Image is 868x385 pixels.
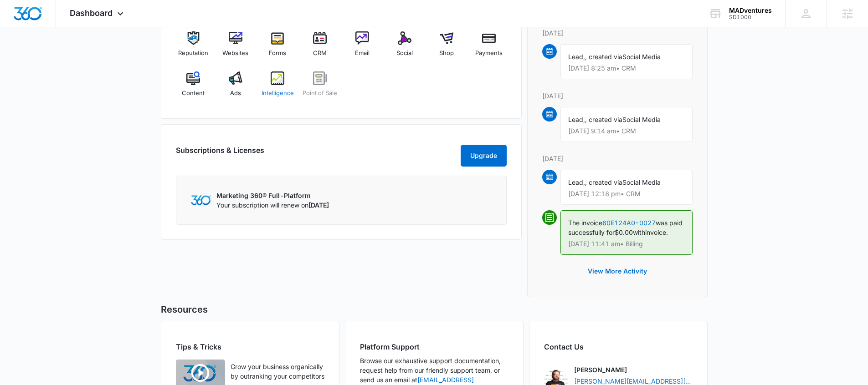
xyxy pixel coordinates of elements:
a: Payments [472,31,507,64]
span: Reputation [178,49,208,58]
span: Websites [222,49,248,58]
p: [DATE] 9:14 am • CRM [568,128,685,134]
span: $0.00 [615,228,633,236]
h2: Tips & Tricks [176,341,324,352]
p: [DATE] [542,28,693,38]
span: Lead, [568,53,585,61]
span: Payments [475,49,503,58]
h2: Platform Support [360,341,508,352]
img: Marketing 360 Logo [191,195,211,205]
h5: Resources [161,303,708,316]
a: Point of Sale [303,71,338,104]
p: [DATE] [542,91,693,101]
span: , created via [585,116,622,123]
span: Intelligence [262,89,294,98]
a: Websites [218,31,253,64]
span: Social Media [622,116,661,123]
a: CRM [303,31,338,64]
span: , created via [585,178,622,186]
div: account id [729,14,772,20]
div: account name [729,7,772,14]
a: Forms [260,31,295,64]
span: Social Media [622,53,661,61]
p: [DATE] [542,154,693,163]
p: [DATE] 12:18 pm • CRM [568,191,685,197]
span: Content [182,89,205,98]
p: Your subscription will renew on [216,200,329,210]
span: Social Media [622,178,661,186]
span: CRM [313,49,327,58]
span: , created via [585,53,622,61]
span: Shop [439,49,454,58]
span: with [633,228,645,236]
a: Social [387,31,422,64]
span: [DATE] [308,201,329,209]
p: [PERSON_NAME] [574,365,627,375]
span: Ads [230,89,241,98]
a: Email [345,31,380,64]
h2: Contact Us [544,341,693,352]
button: View More Activity [579,260,656,282]
span: Point of Sale [303,89,337,98]
a: 60E124A0-0027 [602,219,656,227]
span: Email [355,49,370,58]
a: Intelligence [260,71,295,104]
p: [DATE] 11:41 am • Billing [568,241,685,247]
a: Reputation [176,31,211,64]
a: Ads [218,71,253,104]
p: Marketing 360® Full-Platform [216,191,329,200]
h2: Subscriptions & Licenses [176,145,264,163]
span: Dashboard [70,8,113,18]
button: Upgrade [461,145,507,167]
p: Grow your business organically by outranking your competitors [231,362,324,381]
span: Lead, [568,116,585,123]
p: [DATE] 8:25 am • CRM [568,65,685,71]
span: Forms [269,49,286,58]
span: invoice. [645,228,668,236]
span: The invoice [568,219,602,227]
a: Content [176,71,211,104]
span: Lead, [568,178,585,186]
span: Social [396,49,413,58]
a: Shop [429,31,464,64]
